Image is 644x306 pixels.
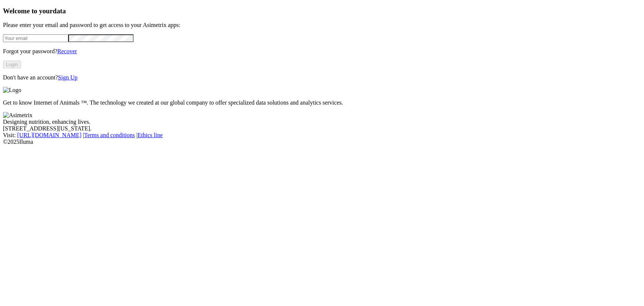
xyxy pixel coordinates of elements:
[17,132,82,138] a: [URL][DOMAIN_NAME]
[58,74,78,81] a: Sign Up
[3,87,21,93] img: Logo
[3,22,641,28] p: Please enter your email and password to get access to your Asimetrix apps:
[3,119,641,125] div: Designing nutrition, enhancing lives.
[53,7,66,15] span: data
[3,112,32,119] img: Asimetrix
[3,132,641,139] div: Visit : | |
[3,34,68,42] input: Your email
[138,132,163,138] a: Ethics line
[3,125,641,132] div: [STREET_ADDRESS][US_STATE].
[57,48,77,54] a: Recover
[84,132,135,138] a: Terms and conditions
[3,99,641,106] p: Get to know Internet of Animals ™. The technology we created at our global company to offer speci...
[3,7,641,15] h3: Welcome to your
[3,74,641,81] p: Don't have an account?
[3,61,21,68] button: Login
[3,48,641,55] p: Forgot your password?
[3,139,641,145] div: © 2025 Iluma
